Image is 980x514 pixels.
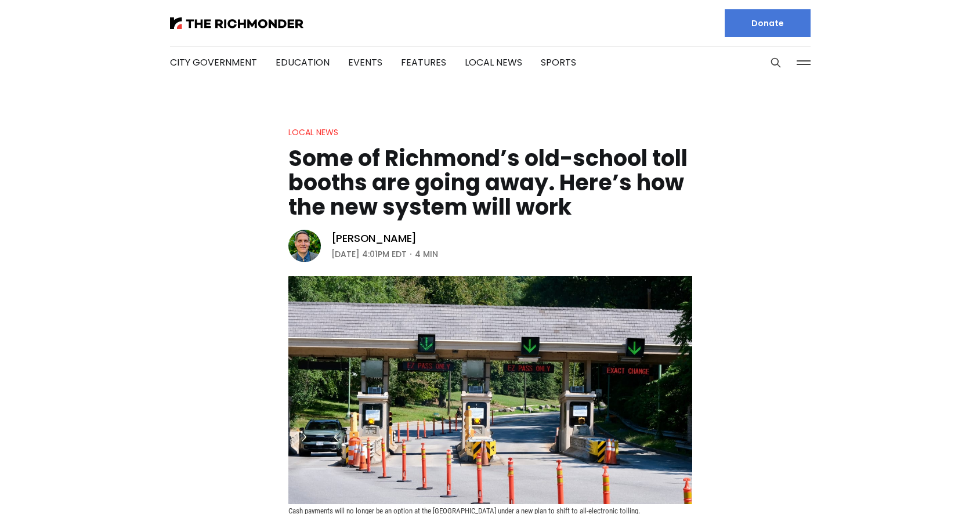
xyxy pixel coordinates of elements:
[170,17,303,29] img: The Richmonder
[919,457,980,514] iframe: portal-trigger
[401,56,446,69] a: Features
[331,247,407,261] time: [DATE] 4:01PM EDT
[415,247,438,261] span: 4 min
[331,231,417,245] a: [PERSON_NAME]
[541,56,576,69] a: Sports
[288,276,692,504] img: Some of Richmond’s old-school toll booths are going away. Here’s how the new system will work
[288,230,321,262] img: Graham Moomaw
[767,54,784,71] button: Search this site
[288,126,338,138] a: Local News
[288,146,692,219] h1: Some of Richmond’s old-school toll booths are going away. Here’s how the new system will work
[725,9,811,37] a: Donate
[170,56,257,69] a: City Government
[465,56,522,69] a: Local News
[276,56,330,69] a: Education
[348,56,382,69] a: Events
